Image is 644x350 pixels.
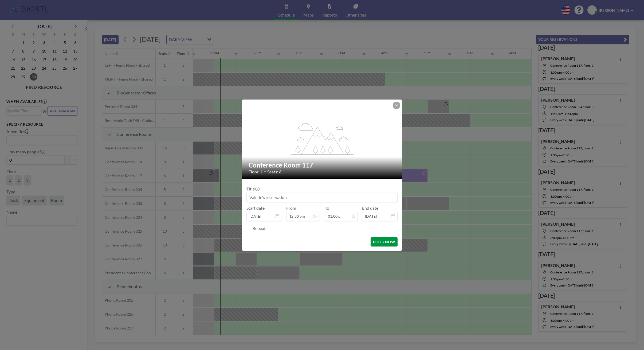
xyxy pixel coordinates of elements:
[246,205,265,211] label: Start date
[247,193,397,202] input: Valerie's reservation
[362,205,378,211] label: End date
[253,226,266,231] label: Repeat
[371,237,398,246] button: BOOK NOW
[249,169,263,174] span: Floor: 1
[249,161,396,169] h2: Conference Room 117
[325,205,329,211] label: To
[264,170,266,174] span: •
[321,207,323,219] span: -
[246,186,259,192] label: Title
[291,122,354,154] g: flex-grow: 1.2;
[267,169,281,174] span: Seats: 6
[286,205,296,211] label: From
